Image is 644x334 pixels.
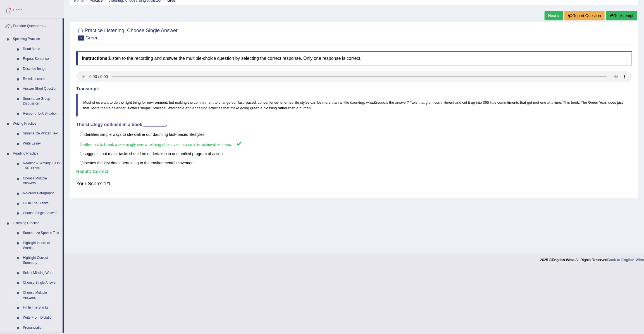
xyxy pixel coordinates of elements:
[20,64,63,74] a: Describe Image
[606,11,637,20] button: Re-Attempt
[20,238,63,253] a: Highlight Incorrect Words
[20,198,63,209] a: Fill In The Blanks
[0,3,64,16] a: Home
[20,84,63,94] a: Answer Short Question
[0,18,63,32] a: Practice Questions
[20,109,63,119] a: Respond To A Situation
[10,34,63,44] a: Speaking Practice
[76,139,632,149] label: attempts to break a seemingly overwhelming objectives into smaller achievable steps.
[20,323,63,333] a: Pronunciation
[545,11,563,20] a: Next »
[76,122,632,127] h4: The strategy outlined in a book _________.
[20,278,63,288] a: Choose Single Answer
[20,253,63,268] a: Highlight Correct Summary
[20,313,63,323] a: Write From Dictation
[540,254,644,262] div: 2025 © All Rights Reserved
[76,177,632,190] div: Your Score: 1/1
[20,44,63,54] a: Read Aloud
[76,51,632,65] h4: Listen to the recording and answer the multiple-choice question by selecting the correct response...
[20,303,63,313] a: Fill In The Blanks
[564,11,605,20] button: Report Question
[20,94,63,109] a: Summarize Group Discussion
[76,94,632,116] blockquote: Most of us want to do the right thing for environment, but making the commitment to change our fa...
[82,56,109,61] b: Instructions:
[76,86,632,91] h4: Transcript:
[10,218,63,228] a: Listening Practice
[85,35,99,41] small: Green
[76,149,632,158] label: suggests that major tasks should be undertaken in one unified program of action.
[20,74,63,84] a: Re-tell Lecture
[20,139,63,149] a: Write Essay
[607,258,644,262] a: Back to English Wise
[10,119,63,129] a: Writing Practice
[78,35,84,41] span: 1
[552,258,575,262] strong: English Wise.
[20,228,63,238] a: Summarize Spoken Text
[76,27,178,41] h2: Practice Listening: Choose Single Answer
[76,158,632,168] label: locates the key dates pertaining to the environmental movement.
[20,174,63,188] a: Choose Multiple Answers
[20,54,63,64] a: Repeat Sentence
[10,149,63,159] a: Reading Practice
[76,130,632,139] label: identifies simple ways to streamline our daunting fast- paced lifestyles.
[20,268,63,278] a: Select Missing Word
[20,129,63,139] a: Summarize Written Text
[20,288,63,303] a: Choose Multiple Answers
[20,188,63,198] a: Re-order Paragraphs
[20,208,63,218] a: Choose Single Answer
[76,169,632,174] h4: Result:
[20,158,63,173] a: Reading & Writing: Fill In The Blanks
